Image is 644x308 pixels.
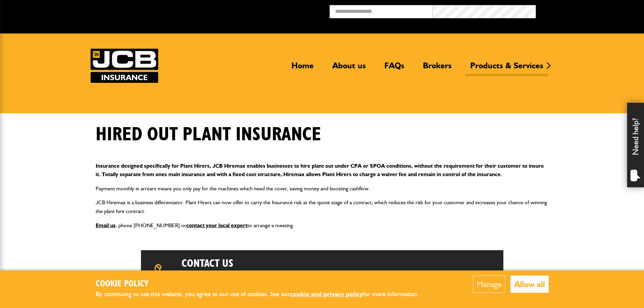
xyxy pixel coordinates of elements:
p: Payment monthly in arrears means you only pay for the machines which need the cover, saving money... [96,184,549,193]
a: Products & Services [465,61,548,76]
span: e: [283,270,397,286]
h1: Hired out plant insurance [96,123,321,146]
a: About us [327,61,371,76]
p: , phone [PHONE_NUMBER] or to arrange a meeting. [96,221,549,230]
h2: Cookie Policy [96,279,430,289]
button: Manage [473,276,505,293]
p: By continuing to use this website, you agree to our use of cookies. See our for more information. [96,289,430,300]
p: JCB Hiremax is a business differentiator. Plant Hirers can now offer to carry the Insurance risk ... [96,198,549,215]
img: JCB Insurance Services logo [91,49,158,83]
a: [EMAIL_ADDRESS][DOMAIN_NAME] [283,269,363,287]
a: contact your local expert [186,222,247,229]
span: t: [182,270,226,286]
button: Allow all [510,276,549,293]
a: 0800 141 2877 [182,269,220,287]
p: Insurance designed specifically for Plant Hirers, JCB Hiremax enables businesses to hire plant ou... [96,162,549,179]
button: Broker Login [536,5,639,16]
a: Email us [96,222,116,229]
div: Need help? [627,103,644,187]
h2: Contact us [182,257,340,270]
a: Brokers [418,61,457,76]
a: Home [286,61,319,76]
a: cookie and privacy policy [290,290,363,298]
a: JCB Insurance Services [91,49,158,83]
a: FAQs [379,61,409,76]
